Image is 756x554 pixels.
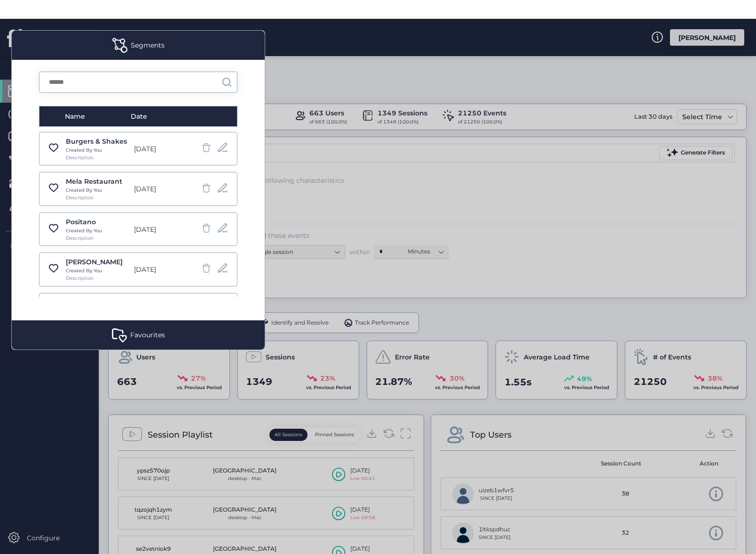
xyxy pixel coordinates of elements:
div: Description [66,154,92,162]
div: [PERSON_NAME] [66,257,129,267]
div: Segments [131,40,165,50]
div: Description [66,235,92,242]
div: Favourites [130,330,165,340]
div: Name [65,111,130,122]
div: Description [66,275,92,282]
div: [DATE] [129,224,196,235]
div: [DATE] [129,144,196,154]
div: Created By You [66,147,129,154]
div: Created By You [66,227,129,235]
div: Mela Restaurant [66,176,129,187]
div: [DATE] [129,264,196,275]
div: Date [131,111,202,122]
div: Segments [12,31,265,60]
div: Favourites [12,320,265,350]
div: Description [66,194,92,202]
div: Created By You [66,267,129,275]
div: [DATE] [129,184,196,194]
div: Positano [66,217,129,227]
div: Created By You [66,187,129,194]
div: Burgers & Shakes [66,136,129,147]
